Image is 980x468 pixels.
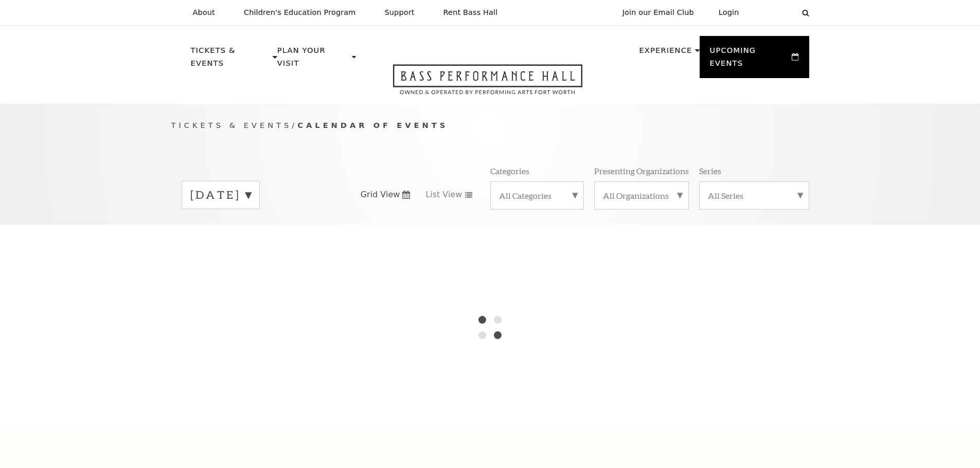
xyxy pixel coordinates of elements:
[425,189,462,200] span: List View
[244,8,356,17] p: Children's Education Program
[385,8,415,17] p: Support
[594,165,689,176] p: Presenting Organizations
[499,190,575,201] label: All Categories
[708,190,800,201] label: All Series
[699,165,721,176] p: Series
[191,44,271,76] p: Tickets & Events
[171,121,292,129] span: Tickets & Events
[361,189,400,200] span: Grid View
[297,121,448,129] span: Calendar of Events
[443,8,498,17] p: Rent Bass Hall
[710,44,790,76] p: Upcoming Events
[190,187,251,203] label: [DATE]
[490,165,529,176] p: Categories
[277,44,349,76] p: Plan Your Visit
[639,44,692,63] p: Experience
[193,8,215,17] p: About
[171,119,809,132] p: /
[603,190,680,201] label: All Organizations
[756,8,792,17] select: Select:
